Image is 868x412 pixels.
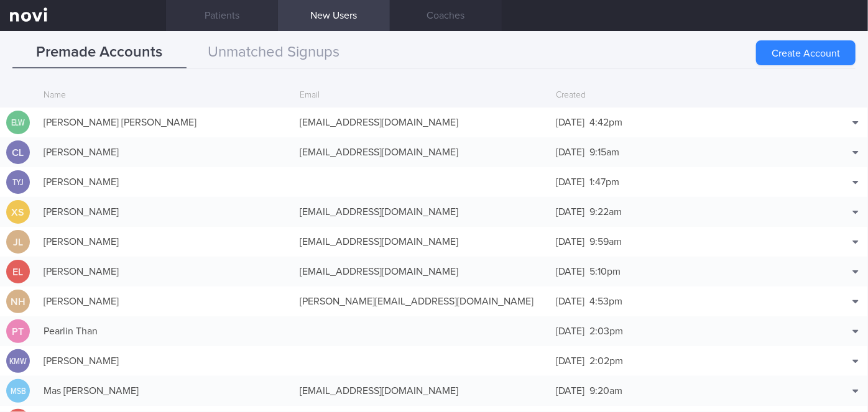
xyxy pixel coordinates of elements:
[37,378,293,403] div: Mas [PERSON_NAME]
[8,379,28,403] div: MSB
[37,229,293,254] div: [PERSON_NAME]
[756,40,856,65] button: Create Account
[589,326,623,336] span: 2:03pm
[12,37,187,68] button: Premade Accounts
[589,177,619,187] span: 1:47pm
[556,356,584,366] span: [DATE]
[8,170,28,195] div: TYJ
[293,289,550,314] div: [PERSON_NAME][EMAIL_ADDRESS][DOMAIN_NAME]
[6,290,30,314] div: NH
[37,110,293,135] div: [PERSON_NAME] [PERSON_NAME]
[556,386,584,396] span: [DATE]
[589,296,622,306] span: 4:53pm
[556,237,584,247] span: [DATE]
[37,84,293,108] div: Name
[37,259,293,284] div: [PERSON_NAME]
[556,177,584,187] span: [DATE]
[293,199,550,224] div: [EMAIL_ADDRESS][DOMAIN_NAME]
[37,199,293,224] div: [PERSON_NAME]
[589,207,622,217] span: 9:22am
[589,117,622,127] span: 4:42pm
[556,326,584,336] span: [DATE]
[589,147,619,157] span: 9:15am
[6,319,30,344] div: PT
[6,140,30,165] div: CL
[37,319,293,344] div: Pearlin Than
[589,386,622,396] span: 9:20am
[8,349,28,373] div: KMW
[589,237,622,247] span: 9:59am
[556,207,584,217] span: [DATE]
[8,111,28,135] div: ELW
[550,84,806,108] div: Created
[293,110,550,135] div: [EMAIL_ADDRESS][DOMAIN_NAME]
[293,378,550,403] div: [EMAIL_ADDRESS][DOMAIN_NAME]
[293,140,550,165] div: [EMAIL_ADDRESS][DOMAIN_NAME]
[556,147,584,157] span: [DATE]
[6,200,30,224] div: XS
[37,170,293,195] div: [PERSON_NAME]
[589,267,621,277] span: 5:10pm
[293,259,550,284] div: [EMAIL_ADDRESS][DOMAIN_NAME]
[293,229,550,254] div: [EMAIL_ADDRESS][DOMAIN_NAME]
[6,230,30,254] div: JL
[556,296,584,306] span: [DATE]
[37,289,293,314] div: [PERSON_NAME]
[293,84,550,108] div: Email
[187,37,361,68] button: Unmatched Signups
[6,260,30,284] div: EL
[37,140,293,165] div: [PERSON_NAME]
[589,356,623,366] span: 2:02pm
[37,349,293,373] div: [PERSON_NAME]
[556,267,584,277] span: [DATE]
[556,117,584,127] span: [DATE]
